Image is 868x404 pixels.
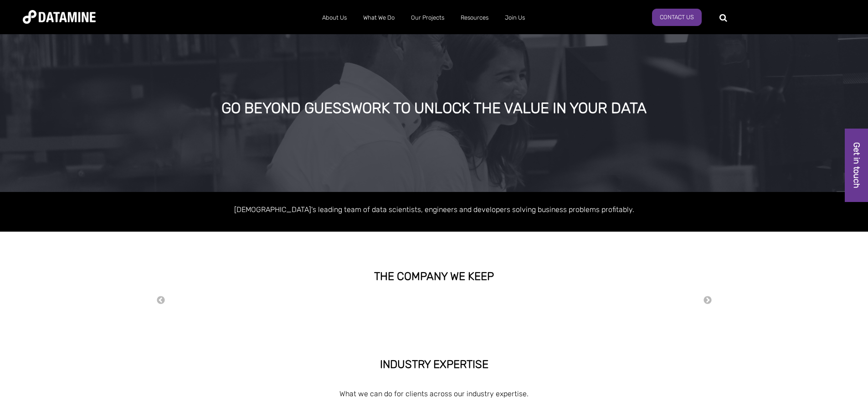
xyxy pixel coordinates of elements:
[314,6,355,30] a: About Us
[355,6,403,30] a: What We Do
[403,6,452,30] a: Our Projects
[703,295,712,306] button: Next
[23,10,96,24] img: Datamine
[452,6,497,30] a: Resources
[380,358,488,371] strong: INDUSTRY EXPERTISE
[845,129,868,202] a: Get in touch
[156,295,165,306] button: Previous
[374,270,494,283] strong: THE COMPANY WE KEEP
[652,9,702,26] a: Contact Us
[98,100,770,117] div: GO BEYOND GUESSWORK TO UNLOCK THE VALUE IN YOUR DATA
[175,203,694,216] p: [DEMOGRAPHIC_DATA]'s leading team of data scientists, engineers and developers solving business p...
[339,389,529,398] span: What we can do for clients across our industry expertise.
[497,6,533,30] a: Join Us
